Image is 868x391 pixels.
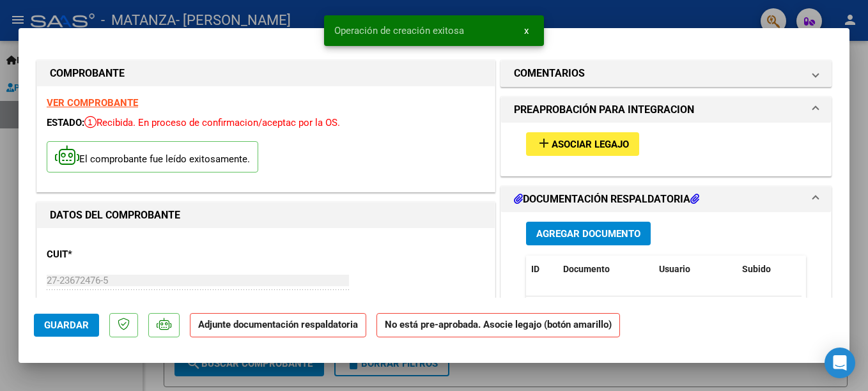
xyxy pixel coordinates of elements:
[514,66,585,81] h1: COMENTARIOS
[526,222,651,245] button: Agregar Documento
[526,256,558,283] datatable-header-cell: ID
[531,264,539,274] span: ID
[514,19,539,42] button: x
[825,348,855,378] div: Open Intercom Messenger
[659,264,690,274] span: Usuario
[47,97,138,109] a: VER COMPROBANTE
[654,256,737,283] datatable-header-cell: Usuario
[50,67,125,79] strong: COMPROBANTE
[524,25,529,36] span: x
[34,314,99,337] button: Guardar
[801,256,865,283] datatable-header-cell: Acción
[501,123,831,176] div: PREAPROBACIÓN PARA INTEGRACION
[514,102,694,118] h1: PREAPROBACIÓN PARA INTEGRACION
[47,247,178,262] p: CUIT
[742,264,771,274] span: Subido
[501,61,831,86] mat-expansion-panel-header: COMENTARIOS
[501,187,831,212] mat-expansion-panel-header: DOCUMENTACIÓN RESPALDATORIA
[536,135,552,151] mat-icon: add
[47,117,84,128] span: ESTADO:
[47,141,258,172] p: El comprobante fue leído exitosamente.
[536,228,640,240] span: Agregar Documento
[198,319,358,330] strong: Adjunte documentación respaldatoria
[737,256,801,283] datatable-header-cell: Subido
[526,132,639,156] button: Asociar Legajo
[50,209,180,221] strong: DATOS DEL COMPROBANTE
[514,192,699,207] h1: DOCUMENTACIÓN RESPALDATORIA
[44,319,89,331] span: Guardar
[558,256,654,283] datatable-header-cell: Documento
[563,264,610,274] span: Documento
[376,313,620,338] strong: No está pre-aprobada. Asocie legajo (botón amarillo)
[552,139,629,150] span: Asociar Legajo
[501,97,831,123] mat-expansion-panel-header: PREAPROBACIÓN PARA INTEGRACION
[526,296,802,328] div: No data to display
[334,24,464,37] span: Operación de creación exitosa
[84,117,340,128] span: Recibida. En proceso de confirmacion/aceptac por la OS.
